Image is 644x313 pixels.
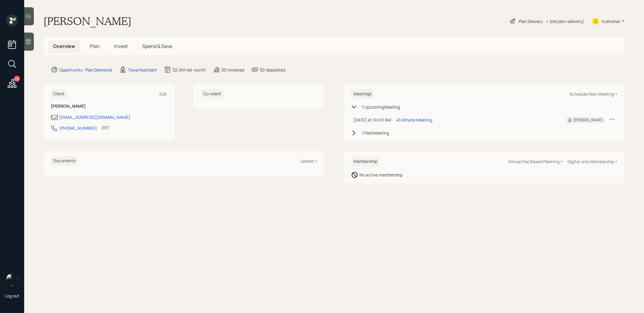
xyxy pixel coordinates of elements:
span: Spend & Save [142,43,172,49]
span: Invest [114,43,128,49]
div: Treva Nostdahl [128,67,157,73]
div: Opportunity · Plan Delivered [59,67,112,73]
div: Plan Delivery [519,18,543,24]
div: Schedule New Meeting + [569,91,617,97]
div: 45 Minute Meeting [396,117,432,123]
div: Upload + [300,158,317,164]
div: 1 Upcoming Meeting [362,104,400,110]
h6: [PERSON_NAME] [51,104,167,109]
div: $2.0M net-worth [172,67,206,73]
span: Plan [90,43,100,49]
div: Annual Fee Based Planning + [508,159,563,164]
div: [DATE] at 10:00 AM [353,117,391,123]
span: Overview [53,43,75,49]
div: Edit [159,91,167,97]
div: • (old plan-delivery) [546,18,584,24]
div: $0 deposited [260,67,285,73]
h6: Membership [351,156,380,166]
div: [PERSON_NAME] [574,117,603,123]
h6: Documents [51,156,78,166]
div: 43 [14,76,20,82]
div: [PHONE_NUMBER] [59,125,97,131]
div: Digital-only Membership + [568,159,617,164]
div: EST [102,125,109,131]
div: $0 invested [221,67,244,73]
h1: [PERSON_NAME] [43,14,131,28]
div: No active membership [359,172,403,178]
h6: Client [51,89,67,99]
div: Log out [5,293,19,299]
h6: Co-client [201,89,224,99]
div: [EMAIL_ADDRESS][DOMAIN_NAME] [59,114,130,120]
div: Kustomer [602,18,620,24]
img: treva-nostdahl-headshot.png [6,273,18,286]
h6: Meetings [351,89,374,99]
div: 1 Past Meeting [362,130,389,136]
